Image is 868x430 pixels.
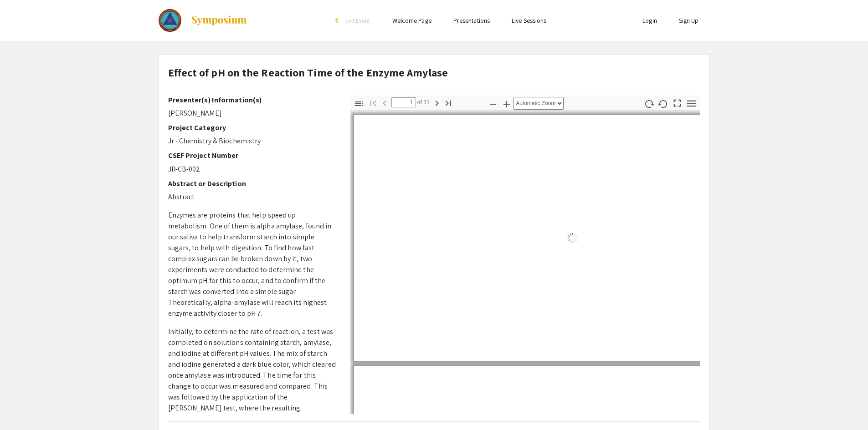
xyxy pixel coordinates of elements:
[453,16,490,25] a: Presentations
[168,179,336,188] h2: Abstract or Description
[168,96,336,104] h2: Presenter(s) Information(s)
[365,96,381,109] button: Go to First Page
[655,97,671,110] button: Rotate Counterclockwise
[190,15,247,26] img: Symposium by ForagerOne
[641,97,657,110] button: Rotate Clockwise
[168,192,336,202] p: Abstract
[683,97,699,110] button: Tools
[416,97,430,107] span: of 11
[335,18,341,23] div: arrow_back_ios
[391,97,416,107] input: Page
[159,9,248,32] a: The Colorado Science & Engineering Fair
[168,136,336,147] p: Jr - Chemistry & Biochemistry
[512,16,546,25] a: Live Sessions
[354,115,791,361] div: Loading…
[392,16,431,25] a: Welcome Page
[429,96,445,109] button: Next Page
[168,210,336,319] p: Enzymes are proteins that help speed up metabolism. One of them is alpha amylase, found in our sa...
[642,16,657,25] a: Login
[345,16,370,25] span: Exit Event
[514,97,564,110] select: Zoom
[159,9,182,32] img: The Colorado Science & Engineering Fair
[350,111,796,365] div: Page 1
[351,97,367,110] button: Toggle Sidebar
[499,97,514,110] button: Zoom In
[168,164,336,175] p: JR-CB-002
[441,96,456,109] button: Go to Last Page
[485,97,501,110] button: Zoom Out
[168,108,336,119] p: [PERSON_NAME]
[168,326,336,425] p: Initially, to determine the rate of reaction, a test was completed on solutions containing starch...
[168,151,336,160] h2: CSEF Project Number
[679,16,699,25] a: Sign Up
[168,123,336,132] h2: Project Category
[669,96,685,109] button: Switch to Presentation Mode
[377,96,392,109] button: Previous Page
[168,65,448,80] strong: Effect of pH on the Reaction Time of the Enzyme Amylase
